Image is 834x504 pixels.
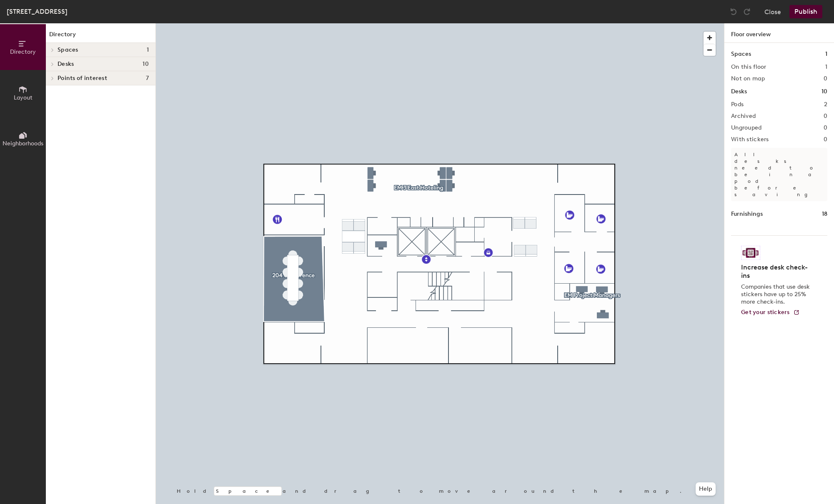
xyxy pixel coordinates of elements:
[741,283,812,306] p: Companies that use desk stickers have up to 25% more check-ins.
[731,136,769,143] h2: With stickers
[822,210,827,219] h1: 18
[741,309,800,316] a: Get your stickers
[724,23,834,43] h1: Floor overview
[821,87,827,96] h1: 10
[743,7,751,16] img: Redo
[731,210,763,219] h1: Furnishings
[58,61,74,67] span: Desks
[729,7,738,16] img: Undo
[58,75,107,82] span: Points of interest
[824,75,827,82] h2: 0
[789,5,822,18] button: Publish
[731,87,747,96] h1: Desks
[731,125,762,131] h2: Ungrouped
[731,64,766,70] h2: On this floor
[741,246,760,260] img: Sticker logo
[731,113,756,120] h2: Archived
[3,140,43,147] span: Neighborhoods
[7,6,68,17] div: [STREET_ADDRESS]
[143,61,149,67] span: 10
[10,48,36,55] span: Directory
[731,50,751,59] h1: Spaces
[824,101,827,108] h2: 2
[696,482,716,496] button: Help
[146,75,149,82] span: 7
[741,263,812,280] h4: Increase desk check-ins
[731,101,744,108] h2: Pods
[825,64,827,70] h2: 1
[741,309,790,316] span: Get your stickers
[731,148,827,201] p: All desks need to be in a pod before saving
[46,30,155,43] h1: Directory
[824,125,827,131] h2: 0
[731,75,765,82] h2: Not on map
[147,47,149,53] span: 1
[14,94,33,101] span: Layout
[58,47,78,53] span: Spaces
[764,5,781,18] button: Close
[824,113,827,120] h2: 0
[825,50,827,59] h1: 1
[824,136,827,143] h2: 0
